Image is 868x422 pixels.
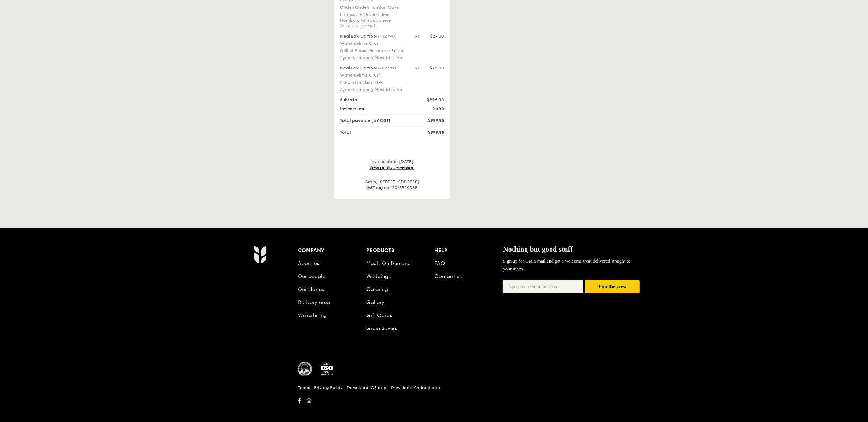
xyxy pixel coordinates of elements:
a: Gallery [366,299,384,306]
a: Download iOS app [347,385,387,391]
a: Privacy Policy [314,385,342,391]
div: $999.95 [411,118,448,123]
a: About us [298,260,319,267]
a: Contact us [435,273,462,280]
a: Download Android app [391,385,440,391]
div: x1 [415,65,419,71]
a: We’re hiring [298,312,327,319]
a: Grain Savers [366,325,397,332]
div: Ayam Kampung Masak Merah [340,55,406,61]
div: $996.00 [411,97,448,103]
div: $999.95 [411,129,448,135]
img: MUIS Halal Certified [298,362,312,376]
span: Total payable (w/ GST) [340,118,391,123]
img: Grain [254,246,266,264]
div: Piri‑piri Chicken Bites [340,80,406,85]
img: ISO Certified [320,362,334,376]
div: Total [335,129,411,135]
div: Grilled Forest Mushroom Salad [340,48,406,54]
a: Catering [366,286,388,293]
a: Weddings [366,273,391,280]
div: Company [298,246,366,256]
a: Our stories [298,286,324,293]
div: Watermelime Crush [340,41,406,46]
div: Meal Box Combo [340,33,406,39]
div: $28.00 [430,65,444,71]
a: Terms [298,385,310,391]
div: $27.00 [430,33,444,39]
div: Subtotal [335,97,411,103]
div: Watermelime Crush [340,72,406,78]
div: Grain, [STREET_ADDRESS] GST reg no: 201332903E [337,179,447,191]
a: View printable version [370,165,415,170]
div: Products [366,246,435,256]
div: Ayam Kampung Masak Merah [340,87,406,93]
div: Delivery fee [335,106,411,111]
span: Sign up for Grain mail and get a welcome treat delivered straight to your inbox. [503,258,630,272]
a: FAQ [435,260,445,267]
a: Our people [298,273,325,280]
div: Ondeh Ondeh Pandan Cake [340,4,406,10]
div: $3.95 [411,106,448,111]
span: (1752789) [376,65,396,71]
button: Join the crew [585,280,640,294]
span: (1752790) [376,34,396,39]
a: Gift Cards [366,312,392,319]
div: Invoice date: [DATE] [337,159,447,170]
div: Help [435,246,503,256]
input: Non-spam email address [503,280,583,293]
span: Nothing but good stuff [503,245,573,253]
div: x1 [415,33,419,39]
h6: Revision [225,406,643,412]
div: Meal Box Combo [340,65,406,71]
div: Impossible Ground Beef Hamburg with Japanese [PERSON_NAME] [340,12,406,29]
a: Meals On Demand [366,260,411,267]
a: Delivery area [298,299,330,306]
